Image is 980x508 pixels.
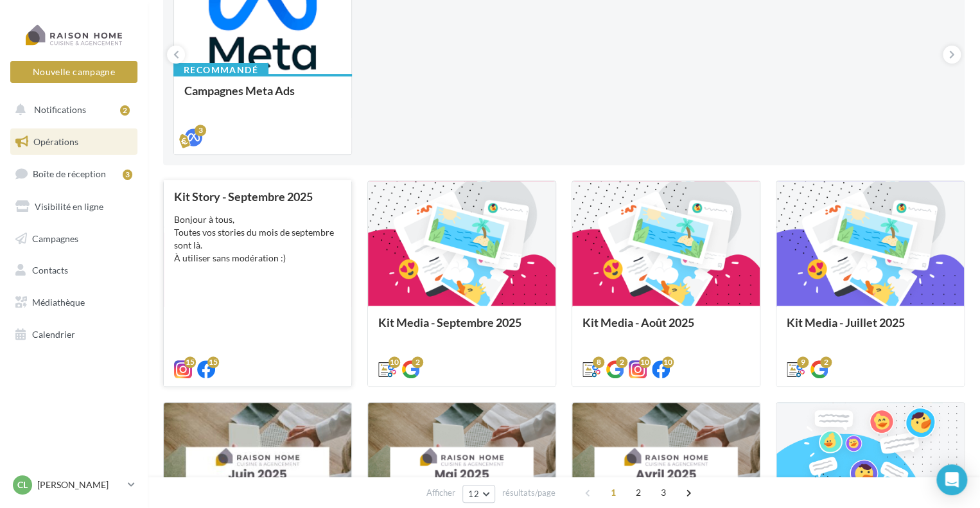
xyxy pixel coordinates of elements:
div: 10 [662,356,674,368]
div: 3 [195,125,206,136]
span: Visibilité en ligne [35,201,103,212]
span: Boîte de réception [33,168,106,179]
div: 3 [123,170,132,180]
span: 3 [653,482,674,503]
span: Afficher [426,487,455,499]
button: 12 [462,485,495,503]
div: 2 [616,356,627,368]
div: Kit Media - Septembre 2025 [378,316,545,342]
span: Contacts [32,265,68,276]
span: Campagnes [32,232,78,243]
span: 2 [628,482,649,503]
div: Open Intercom Messenger [936,464,967,495]
div: Recommandé [173,63,268,77]
div: 15 [207,356,219,368]
div: 9 [797,356,809,368]
span: Cl [17,478,28,491]
a: Contacts [8,257,140,284]
a: Opérations [8,128,140,155]
p: [PERSON_NAME] [37,478,123,491]
a: Calendrier [8,321,140,348]
div: 15 [184,356,196,368]
span: Médiathèque [32,297,85,308]
div: Campagnes Meta Ads [184,84,341,110]
span: 12 [468,489,479,499]
div: Kit Media - Août 2025 [582,316,749,342]
span: Notifications [34,104,86,115]
div: 10 [389,356,400,368]
button: Notifications 2 [8,96,135,123]
a: Boîte de réception3 [8,160,140,188]
div: 2 [412,356,423,368]
span: Calendrier [32,329,75,340]
div: Kit Media - Juillet 2025 [787,316,954,342]
a: Visibilité en ligne [8,193,140,220]
div: 2 [820,356,832,368]
span: résultats/page [502,487,556,499]
div: 10 [639,356,651,368]
a: Cl [PERSON_NAME] [10,473,137,497]
div: 2 [120,105,130,116]
a: Campagnes [8,225,140,252]
span: 1 [603,482,624,503]
a: Médiathèque [8,289,140,316]
div: 8 [593,356,604,368]
button: Nouvelle campagne [10,61,137,83]
span: Opérations [33,136,78,147]
div: Kit Story - Septembre 2025 [174,190,341,203]
div: Bonjour à tous, Toutes vos stories du mois de septembre sont là. À utiliser sans modération :) [174,213,341,265]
